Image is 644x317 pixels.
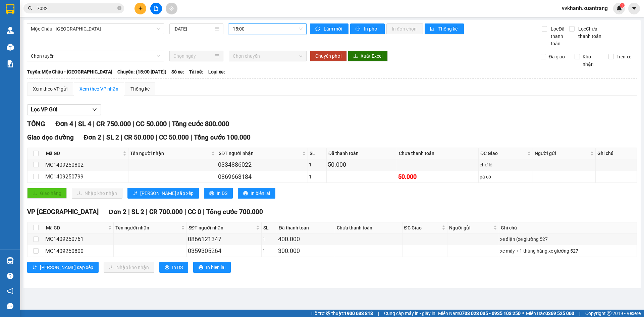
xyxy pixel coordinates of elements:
div: MC1409250802 [45,161,127,169]
td: 0359305264 [187,245,262,257]
span: | [168,120,170,128]
span: In biên lai [206,264,225,271]
span: sync [315,27,321,32]
sup: 1 [620,3,625,8]
div: 50.000 [398,172,477,181]
span: printer [243,191,248,196]
span: Thống kê [438,25,459,33]
div: pà cò [480,173,532,180]
span: Xuất Excel [361,52,382,60]
span: bar-chart [430,27,436,32]
button: downloadNhập kho nhận [72,188,122,199]
div: chợ lồ [480,161,532,168]
div: xe máy + 1 thùng hàng xe giường 527 [500,247,636,255]
span: close-circle [117,6,121,10]
span: | [156,134,157,141]
img: icon-new-feature [616,5,622,11]
span: Kho nhận [580,53,603,68]
span: CR 750.000 [96,120,131,128]
span: Đã giao [546,53,568,60]
span: copyright [607,311,611,316]
span: Cung cấp máy in - giấy in: [384,310,436,317]
div: 50.000 [328,160,396,169]
button: bar-chartThống kê [425,23,464,34]
span: VP [GEOGRAPHIC_DATA] [27,208,99,216]
td: MC1409250761 [44,233,114,245]
span: 1 [621,3,623,8]
div: 300.000 [278,246,334,256]
span: sort-ascending [133,191,138,196]
th: SL [262,222,277,233]
span: CC 50.000 [159,134,189,141]
span: Mã GD [46,224,107,231]
span: question-circle [7,273,13,279]
span: In DS [172,264,183,271]
td: MC1409250799 [44,171,128,183]
img: warehouse-icon [7,27,14,34]
span: Đơn 2 [109,208,126,216]
span: Đơn 4 [55,120,73,128]
img: warehouse-icon [7,44,14,51]
span: message [7,303,13,309]
button: printerIn biên lai [193,262,231,273]
div: Thống kê [130,85,150,93]
div: 0866121347 [188,234,260,244]
button: printerIn DS [159,262,188,273]
th: Đã thanh toán [327,148,397,159]
button: syncLàm mới [310,23,348,34]
span: ĐC Giao [404,224,440,231]
span: Người gửi [449,224,492,231]
span: Giao dọc đường [27,134,74,141]
div: MC1409250799 [45,172,127,181]
span: Hỗ trợ kỹ thuật: [311,310,373,317]
th: Ghi chú [499,222,637,233]
span: search [28,6,33,11]
span: Tổng cước 100.000 [194,134,251,141]
span: file-add [154,6,158,11]
span: CR 50.000 [124,134,154,141]
div: xe điện (xe giường 527 [500,235,636,243]
span: SĐT người nhận [189,224,255,231]
button: printerIn DS [204,188,233,199]
span: Mộc Châu - Hà Nội [31,24,160,34]
b: Tuyến: Mộc Châu - [GEOGRAPHIC_DATA] [27,69,112,74]
span: In biên lai [251,190,270,197]
span: Trên xe [614,53,634,60]
div: MC1409250800 [45,247,112,255]
div: 1 [309,161,325,168]
span: caret-down [631,5,637,11]
span: 15:00 [233,24,303,34]
span: | [103,134,105,141]
button: caret-down [628,3,640,14]
th: Chưa thanh toán [335,222,402,233]
span: Miền Nam [438,310,521,317]
img: solution-icon [7,60,14,67]
span: [PERSON_NAME] sắp xếp [140,190,194,197]
span: close-circle [117,5,121,12]
span: sort-ascending [33,265,37,270]
td: MC1409250802 [44,159,128,171]
span: ĐC Giao [480,150,526,157]
button: printerIn phơi [350,23,385,34]
span: Chọn chuyến [233,51,303,61]
div: Xem theo VP gửi [33,85,67,93]
span: printer [165,265,169,270]
span: CC 0 [188,208,201,216]
span: | [203,208,205,216]
span: Mã GD [46,150,121,157]
input: 14/09/2025 [173,25,213,33]
strong: 0369 525 060 [545,311,574,316]
th: SL [308,148,327,159]
img: logo-vxr [6,4,14,14]
button: uploadGiao hàng [27,188,67,199]
span: | [191,134,192,141]
span: aim [169,6,174,11]
span: down [92,107,97,112]
button: printerIn biên lai [238,188,275,199]
button: sort-ascending[PERSON_NAME] sắp xếp [27,262,99,273]
span: | [184,208,186,216]
div: 0334886022 [218,160,306,169]
span: Lọc VP Gửi [31,105,57,114]
div: 0869663184 [218,172,306,181]
strong: 1900 633 818 [344,311,373,316]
